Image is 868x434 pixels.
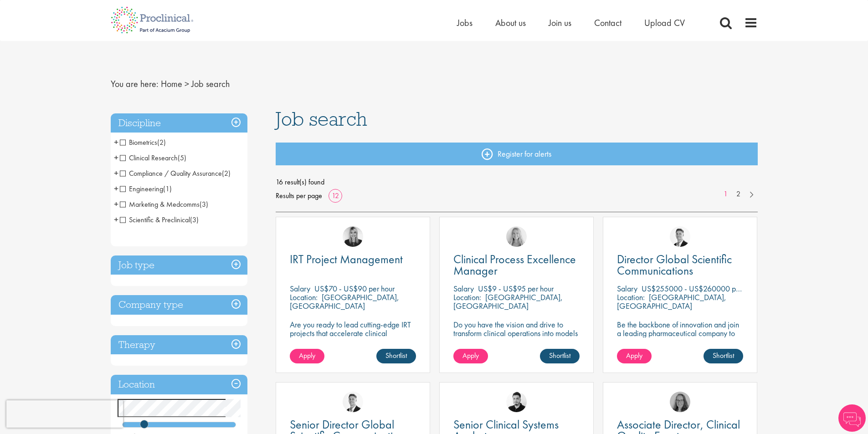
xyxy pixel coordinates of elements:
p: US$9 - US$95 per hour [478,283,554,294]
a: About us [495,17,526,29]
span: Job search [276,107,367,131]
img: Chatbot [838,404,866,432]
img: Janelle Jones [343,226,363,247]
a: Jobs [457,17,473,29]
h3: Discipline [111,113,247,133]
span: + [114,182,118,195]
span: Clinical Research [120,153,186,163]
h3: Job type [111,255,247,275]
p: [GEOGRAPHIC_DATA], [GEOGRAPHIC_DATA] [290,292,399,311]
img: George Watson [670,226,690,247]
span: Scientific & Preclinical [120,215,199,225]
a: Apply [617,349,652,363]
span: + [114,197,118,211]
img: Anderson Maldonado [506,392,527,412]
span: Salary [617,283,637,294]
a: Contact [594,17,621,29]
a: Shortlist [376,349,416,363]
p: Be the backbone of innovation and join a leading pharmaceutical company to help keep life-changin... [617,320,743,363]
a: Register for alerts [276,143,758,165]
span: Apply [299,351,315,360]
span: + [114,213,118,226]
span: Engineering [120,184,172,194]
span: > [185,78,189,90]
img: George Watson [343,392,363,412]
span: Clinical Process Excellence Manager [453,251,576,278]
span: 16 result(s) found [276,175,758,189]
a: Clinical Process Excellence Manager [453,254,580,276]
span: Compliance / Quality Assurance [120,168,222,178]
span: + [114,151,118,164]
span: (2) [157,138,166,147]
span: (3) [200,199,208,209]
img: Ingrid Aymes [670,392,690,412]
p: US$255000 - US$260000 per annum + Highly Competitive Salary [642,283,855,294]
iframe: reCAPTCHA [6,400,123,428]
span: Scientific & Preclinical [120,215,190,225]
a: Apply [290,349,324,363]
span: Location: [617,292,645,302]
span: (3) [190,215,199,225]
span: + [114,135,118,149]
span: Salary [453,283,474,294]
a: 12 [329,191,342,200]
a: 1 [719,189,732,199]
p: Are you ready to lead cutting-edge IRT projects that accelerate clinical breakthroughs in biotech? [290,320,416,346]
span: Location: [290,292,318,302]
span: Location: [453,292,481,302]
h3: Therapy [111,335,247,355]
h3: Location [111,375,247,394]
span: Apply [462,351,479,360]
span: Engineering [120,184,163,194]
span: You are here: [111,78,159,90]
p: [GEOGRAPHIC_DATA], [GEOGRAPHIC_DATA] [453,292,563,311]
span: (5) [178,153,186,163]
span: Director Global Scientific Communications [617,251,732,278]
a: Director Global Scientific Communications [617,254,743,276]
span: Apply [626,351,642,360]
span: (1) [163,184,172,194]
span: Salary [290,283,310,294]
span: Biometrics [120,138,157,147]
a: Upload CV [644,17,685,29]
p: US$70 - US$90 per hour [314,283,395,294]
img: Shannon Briggs [506,226,527,247]
span: Biometrics [120,138,166,147]
a: Shortlist [540,349,580,363]
a: Join us [549,17,571,29]
span: IRT Project Management [290,251,403,267]
p: Do you have the vision and drive to transform clinical operations into models of excellence in a ... [453,320,580,355]
span: Compliance / Quality Assurance [120,168,231,178]
span: Marketing & Medcomms [120,199,200,209]
span: Marketing & Medcomms [120,199,208,209]
h3: Company type [111,295,247,315]
span: Clinical Research [120,153,178,163]
p: [GEOGRAPHIC_DATA], [GEOGRAPHIC_DATA] [617,292,726,311]
a: IRT Project Management [290,254,416,265]
a: 2 [732,189,745,199]
a: breadcrumb link [161,78,182,90]
span: Job search [191,78,230,90]
a: Apply [453,349,488,363]
span: (2) [222,168,231,178]
span: Results per page [276,189,322,203]
a: Shortlist [704,349,743,363]
span: + [114,166,118,180]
